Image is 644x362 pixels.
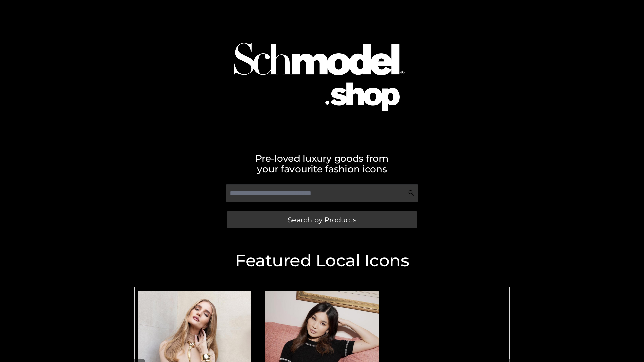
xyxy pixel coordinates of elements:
[131,153,513,174] h2: Pre-loved luxury goods from your favourite fashion icons
[408,190,415,196] img: Search Icon
[227,211,417,228] a: Search by Products
[131,252,513,269] h2: Featured Local Icons​
[288,216,356,223] span: Search by Products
